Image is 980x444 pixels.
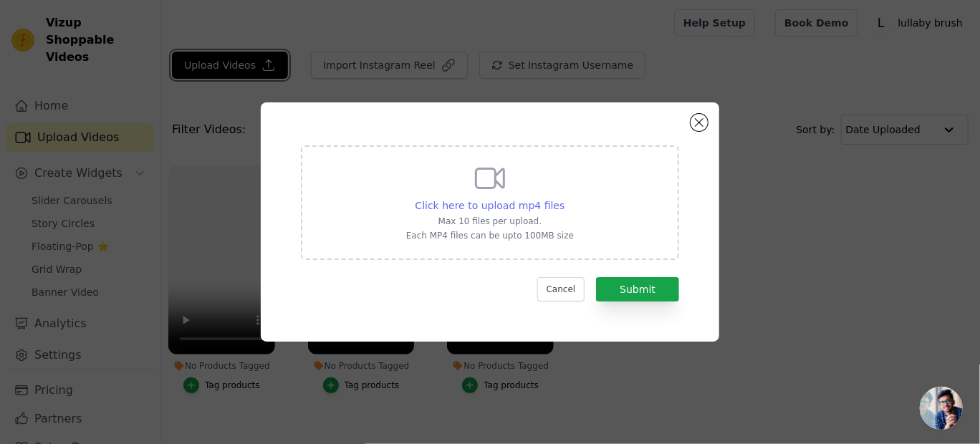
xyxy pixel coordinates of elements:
button: Cancel [537,277,585,301]
span: Click here to upload mp4 files [415,200,565,211]
a: Open chat [920,387,963,430]
p: Each MP4 files can be upto 100MB size [406,230,574,241]
button: Submit [596,277,679,301]
p: Max 10 files per upload. [406,216,574,227]
button: Close modal [691,114,708,131]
